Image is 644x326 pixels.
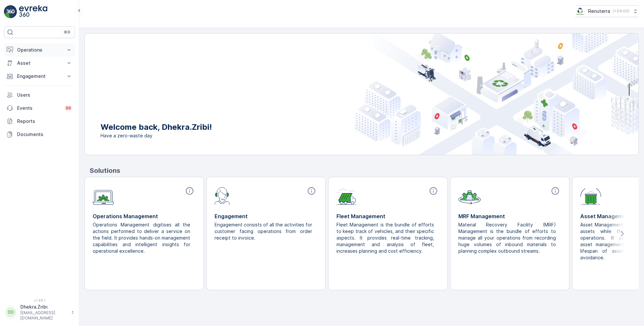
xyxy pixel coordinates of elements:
[4,115,75,128] a: Reports
[6,307,16,317] div: DD
[4,88,75,102] a: Users
[20,310,68,321] p: [EMAIL_ADDRESS][DOMAIN_NAME]
[17,60,62,66] p: Asset
[93,186,114,205] img: module-icon
[575,5,639,17] button: Renuterra(+04:00)
[4,70,75,83] button: Engagement
[613,9,630,14] p: ( +04:00 )
[101,122,212,132] p: Welcome back, Dhekra.Zribi!
[17,47,62,53] p: Operations
[101,132,212,139] span: Have a zero-waste day
[4,57,75,70] button: Asset
[575,8,586,15] img: Screenshot_2024-07-26_at_13.33.01.png
[64,30,70,35] p: ⌘B
[20,304,68,310] p: Dhekra.Zribi
[215,221,312,241] p: Engagement consists of all the activities for customer facing operations from order receipt to in...
[354,34,638,155] img: city illustration
[588,8,610,14] p: Renuterra
[66,105,71,111] p: 99
[17,73,62,80] p: Engagement
[4,128,75,141] a: Documents
[17,131,72,138] p: Documents
[4,304,75,321] button: DDDhekra.Zribi[EMAIL_ADDRESS][DOMAIN_NAME]
[17,105,60,111] p: Events
[458,221,556,254] p: Material Recovery Facility (MRF) Management is the bundle of efforts to manage all your operation...
[580,186,601,205] img: module-icon
[4,43,75,57] button: Operations
[17,92,72,98] p: Users
[336,186,356,205] img: module-icon
[215,186,230,205] img: module-icon
[93,212,195,220] p: Operations Management
[4,102,75,115] a: Events99
[336,212,439,220] p: Fleet Management
[215,212,317,220] p: Engagement
[4,5,17,18] img: logo
[458,186,481,205] img: module-icon
[458,212,561,220] p: MRF Management
[4,298,75,302] span: v 1.48.1
[93,221,190,254] p: Operations Management digitises all the actions performed to deliver a service on the field. It p...
[336,221,434,254] p: Fleet Management is the bundle of efforts to keep track of vehicles, and their specific aspects. ...
[19,5,47,18] img: logo_light-DOdMpM7g.png
[90,166,639,175] p: Solutions
[17,118,72,125] p: Reports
